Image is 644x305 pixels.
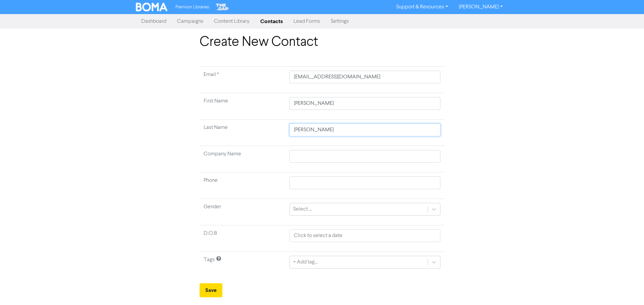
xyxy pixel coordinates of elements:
a: Content Library [209,15,255,28]
a: [PERSON_NAME] [453,2,508,12]
span: Premium Libraries: [175,5,210,9]
div: + Add tag... [293,258,318,266]
iframe: Chat Widget [610,273,644,305]
td: Gender [200,199,285,225]
img: The Gap [215,3,230,11]
td: First Name [200,93,285,120]
td: Tags [200,252,285,278]
a: Contacts [255,15,288,28]
td: Required [200,67,285,93]
button: Save [200,283,222,297]
a: Campaigns [172,15,209,28]
div: Select ... [293,205,312,213]
td: Company Name [200,146,285,172]
a: Support & Resources [391,2,453,12]
td: D.O.B [200,225,285,252]
td: Phone [200,172,285,199]
td: Last Name [200,120,285,146]
img: BOMA Logo [136,3,167,11]
a: Settings [325,15,354,28]
input: Click to select a date [289,229,440,242]
a: Dashboard [136,15,172,28]
h1: Create New Contact [200,34,444,50]
a: Lead Forms [288,15,325,28]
